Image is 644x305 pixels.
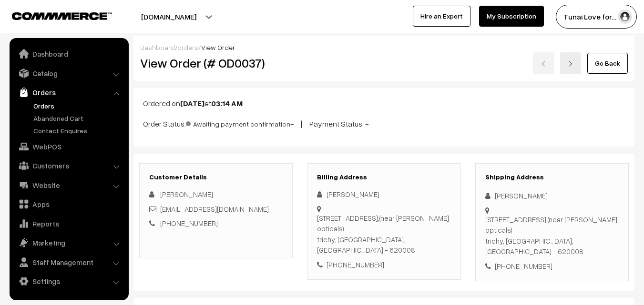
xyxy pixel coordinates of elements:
[149,173,283,181] h3: Customer Details
[413,6,470,27] a: Hire an Expert
[618,10,632,24] img: user
[31,113,125,123] a: Abandoned Cart
[12,84,125,101] a: Orders
[140,43,175,51] a: Dashboard
[485,173,619,181] h3: Shipping Address
[12,157,125,174] a: Customers
[140,56,293,70] h2: View Order (# OD0037)
[317,173,450,181] h3: Billing Address
[12,273,125,290] a: Settings
[211,98,243,108] b: 03:14 AM
[12,10,95,21] a: COMMMERCE
[317,259,450,270] div: [PHONE_NUMBER]
[12,196,125,213] a: Apps
[12,65,125,82] a: Catalog
[485,261,619,272] div: [PHONE_NUMBER]
[12,177,125,194] a: Website
[186,117,290,129] span: Awaiting payment confirmation
[160,190,213,198] span: [PERSON_NAME]
[317,189,450,200] div: [PERSON_NAME]
[485,190,619,201] div: [PERSON_NAME]
[317,213,450,256] div: [STREET_ADDRESS],(near [PERSON_NAME] opticals) trichy, [GEOGRAPHIC_DATA], [GEOGRAPHIC_DATA] - 620008
[12,12,112,20] img: COMMMERCE
[108,5,230,29] button: [DOMAIN_NAME]
[140,42,628,52] div: / /
[556,5,637,29] button: Tunai Love for…
[143,117,625,129] p: Order Status: - | Payment Status: -
[201,43,235,51] span: View Order
[479,6,544,27] a: My Subscription
[12,215,125,232] a: Reports
[587,53,628,74] a: Go Back
[31,101,125,111] a: Orders
[568,61,573,67] img: right-arrow.png
[177,43,198,51] a: orders
[12,45,125,62] a: Dashboard
[12,234,125,251] a: Marketing
[160,205,269,213] a: [EMAIL_ADDRESS][DOMAIN_NAME]
[485,214,619,257] div: [STREET_ADDRESS],(near [PERSON_NAME] opticals) trichy, [GEOGRAPHIC_DATA], [GEOGRAPHIC_DATA] - 620008
[31,126,125,136] a: Contact Enquires
[180,98,204,108] b: [DATE]
[12,138,125,155] a: WebPOS
[160,219,218,227] a: [PHONE_NUMBER]
[143,98,625,109] p: Ordered on at
[12,254,125,271] a: Staff Management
